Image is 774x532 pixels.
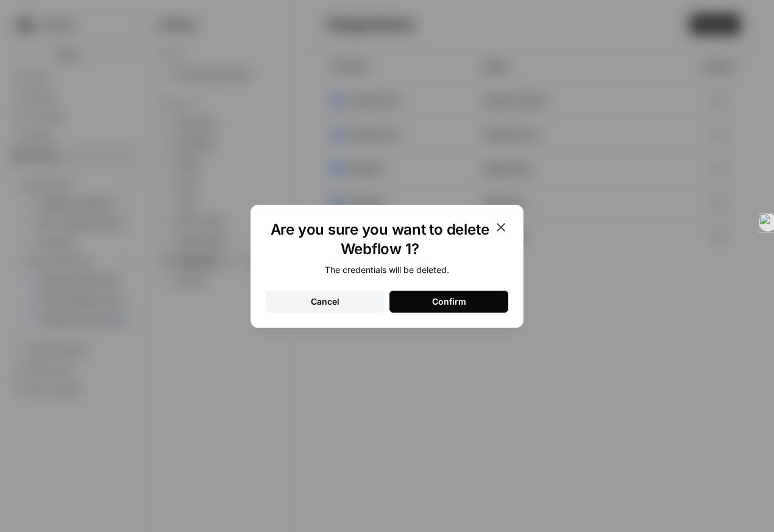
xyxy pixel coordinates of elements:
div: Confirm [432,296,466,308]
div: Cancel [311,296,339,308]
button: Confirm [389,291,508,313]
button: Cancel [266,291,385,313]
h1: Are you sure you want to delete Webflow 1? [266,220,494,259]
div: The credentials will be deleted. [266,264,508,276]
